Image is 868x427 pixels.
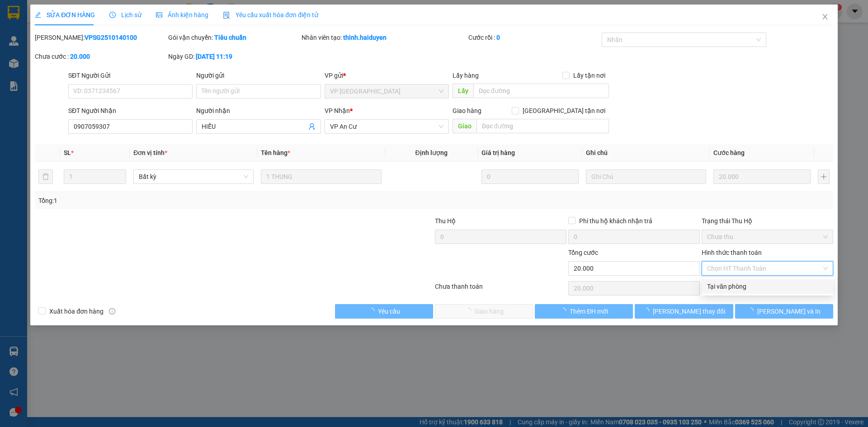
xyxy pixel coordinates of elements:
[168,33,300,42] div: Gói vận chuyển:
[214,34,246,41] b: Tiêu chuẩn
[481,169,579,184] input: 0
[496,34,500,41] b: 0
[434,282,567,297] div: Chưa thanh toán
[139,170,248,183] span: Bất kỳ
[476,119,609,133] input: Dọc đường
[473,84,609,98] input: Dọc đường
[702,216,833,226] div: Trạng thái Thu Hộ
[196,70,321,80] div: Người gửi
[707,282,828,291] div: Tại văn phòng
[368,308,378,314] span: loading
[453,84,473,98] span: Lấy
[586,169,706,184] input: Ghi Chú
[713,149,745,156] span: Cước hàng
[35,52,166,61] div: Chưa cước :
[85,34,137,41] b: VPSG2510140100
[453,72,479,79] span: Lấy hàng
[568,249,598,256] span: Tổng cước
[156,12,162,18] span: picture
[261,149,290,156] span: Tên hàng
[735,304,833,319] button: [PERSON_NAME] và In
[653,306,725,316] span: [PERSON_NAME] thay đổi
[435,304,533,319] button: Giao hàng
[707,262,828,275] span: Chọn HT Thanh Toán
[582,144,710,162] th: Ghi chú
[35,33,166,42] div: [PERSON_NAME]:
[168,52,300,61] div: Ngày GD:
[109,12,116,18] span: clock-circle
[812,5,838,30] button: Close
[519,106,609,116] span: [GEOGRAPHIC_DATA] tận nơi
[38,169,53,184] button: delete
[481,149,515,156] span: Giá trị hàng
[109,11,142,19] span: Lịch sử
[46,306,107,316] span: Xuất hóa đơn hàng
[560,308,570,314] span: loading
[335,304,433,319] button: Yêu cầu
[68,106,193,116] div: SĐT Người Nhận
[330,120,443,133] span: VP An Cư
[343,34,387,41] b: thinh.haiduyen
[415,149,448,156] span: Định lượng
[707,230,828,244] span: Chưa thu
[302,33,467,42] div: Nhân viên tạo:
[468,33,600,42] div: Cước rồi :
[64,149,71,156] span: SL
[330,84,443,98] span: VP Sài Gòn
[223,11,318,19] span: Yêu cầu xuất hóa đơn điện tử
[570,70,609,80] span: Lấy tận nơi
[133,149,167,156] span: Đơn vị tính
[535,304,633,319] button: Thêm ĐH mới
[35,11,95,19] span: SỬA ĐƠN HÀNG
[223,12,230,19] img: icon
[570,306,608,316] span: Thêm ĐH mới
[156,11,208,19] span: Ảnh kiện hàng
[713,169,811,184] input: 0
[635,304,733,319] button: [PERSON_NAME] thay đổi
[38,196,335,206] div: Tổng: 1
[818,169,830,184] button: plus
[196,106,321,116] div: Người nhận
[435,217,456,225] span: Thu Hộ
[109,308,115,314] span: info-circle
[576,216,656,226] span: Phí thu hộ khách nhận trả
[821,13,829,20] span: close
[325,70,449,80] div: VP gửi
[35,12,41,18] span: edit
[196,53,232,60] b: [DATE] 11:19
[453,119,476,133] span: Giao
[308,123,316,130] span: user-add
[643,308,653,314] span: loading
[325,107,350,114] span: VP Nhận
[261,169,381,184] input: VD: Bàn, Ghế
[70,53,90,60] b: 20.000
[702,249,762,256] label: Hình thức thanh toán
[378,306,400,316] span: Yêu cầu
[757,306,821,316] span: [PERSON_NAME] và In
[747,308,757,314] span: loading
[68,70,193,80] div: SĐT Người Gửi
[453,107,481,114] span: Giao hàng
